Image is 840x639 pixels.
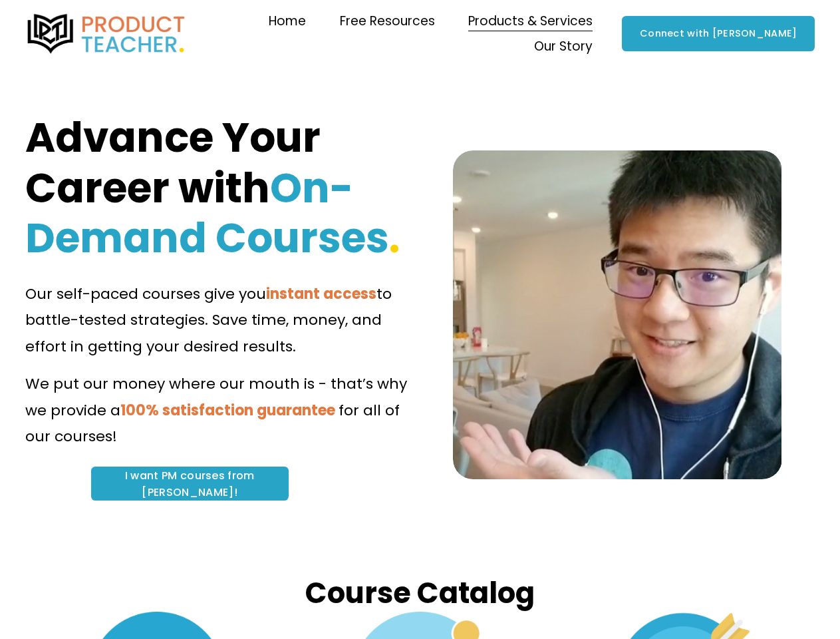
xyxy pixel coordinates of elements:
[468,10,593,33] span: Products & Services
[389,209,400,267] strong: .
[340,10,435,33] span: Free Resources
[269,9,306,34] a: Home
[91,467,289,501] a: I want PM courses from [PERSON_NAME]!
[25,373,411,421] span: We put our money where our mouth is - that’s why we provide a
[25,14,188,54] img: Product Teacher
[534,35,593,58] span: Our Story
[25,108,329,217] strong: Advance Your Career with
[266,284,376,304] strong: instant access
[622,16,815,51] a: Connect with [PERSON_NAME]
[25,284,266,304] span: Our self-paced courses give you
[340,9,435,34] a: folder dropdown
[120,400,335,421] strong: 100% satisfaction guarantee
[25,284,396,357] span: to battle-tested strategies. Save time, money, and effort in getting your desired results.
[534,34,593,59] a: folder dropdown
[305,573,535,613] strong: Course Catalog
[25,159,389,268] strong: On-Demand Courses
[468,9,593,34] a: folder dropdown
